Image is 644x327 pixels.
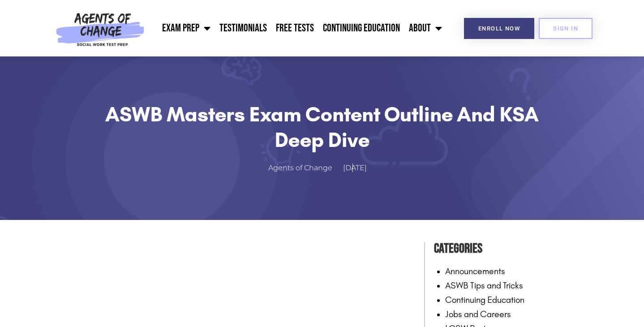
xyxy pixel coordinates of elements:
a: ASWB Tips and Tricks [445,280,523,291]
a: Announcements [445,266,505,276]
a: Agents of Change [268,162,341,175]
time: [DATE] [343,163,367,172]
a: About [404,17,447,39]
h1: ASWB Masters Exam Content Outline and KSA Deep Dive [89,102,555,152]
a: SIGN IN [539,18,592,39]
a: Continuing Education [318,17,404,39]
a: [DATE] [343,162,376,175]
a: Free Tests [271,17,318,39]
a: Jobs and Careers [445,309,511,319]
a: Continuing Education [445,294,524,305]
h4: Categories [434,238,577,259]
a: Enroll Now [464,18,534,39]
span: Agents of Change [268,162,332,175]
span: SIGN IN [553,26,578,31]
a: Testimonials [215,17,271,39]
span: Enroll Now [478,26,520,31]
nav: Menu [149,17,446,39]
a: Exam Prep [158,17,215,39]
